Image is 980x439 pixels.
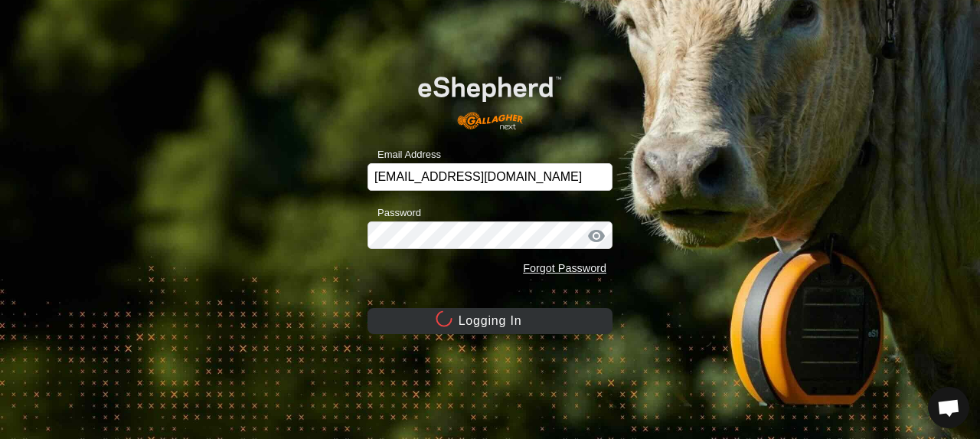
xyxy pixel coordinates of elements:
label: Password [367,205,421,221]
img: E-shepherd Logo [392,56,588,139]
div: Open chat [928,387,969,428]
a: Forgot Password [523,262,606,274]
input: Email Address [367,163,612,191]
button: Logging In [367,308,612,334]
label: Email Address [367,147,441,162]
